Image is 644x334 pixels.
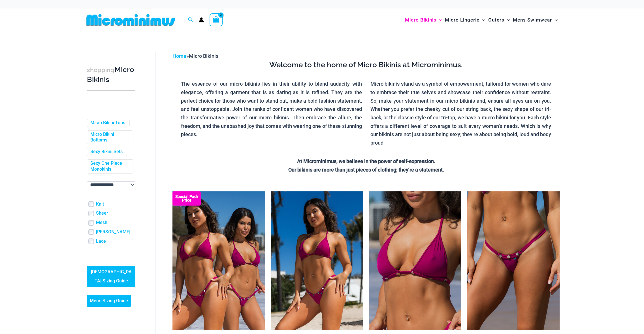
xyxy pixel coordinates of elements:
a: Mesh [96,220,107,226]
span: Menu Toggle [552,13,558,27]
a: Tight Rope Pink 319 4212 Micro 01Tight Rope Pink 319 4212 Micro 02Tight Rope Pink 319 4212 Micro 02 [467,191,560,330]
span: Menu Toggle [504,13,510,27]
span: Micro Bikinis [189,53,218,59]
span: » [172,53,218,59]
a: Sheer [96,210,108,216]
a: Micro Bikini Tops [90,120,125,126]
a: Knit [96,201,104,207]
a: Account icon link [199,17,204,22]
span: Menu Toggle [479,13,485,27]
img: Tight Rope Pink 319 Top 01 [369,191,462,330]
strong: At Microminimus, we believe in the power of self-expression. [297,158,435,164]
a: Men’s Sizing Guide [87,295,131,307]
img: MM SHOP LOGO FLAT [84,14,177,26]
select: wpc-taxonomy-pa_color-745982 [87,181,135,188]
img: Tight Rope Pink 319 4212 Micro 01 [467,191,560,330]
span: Mens Swimwear [513,13,552,27]
span: shopping [87,66,114,73]
a: Lace [96,238,106,244]
b: Special Pack Price [172,195,201,202]
p: Micro bikinis stand as a symbol of empowerment, tailored for women who dare to embrace their true... [370,80,551,147]
a: Collection Pack F Collection Pack B (3)Collection Pack B (3) [172,191,265,330]
a: [PERSON_NAME] [96,229,130,235]
a: View Shopping Cart, empty [210,13,223,26]
span: Micro Lingerie [445,13,479,27]
p: The essence of our micro bikinis lies in their ability to blend audacity with elegance, offering ... [181,80,362,139]
nav: Site Navigation [403,10,560,29]
a: Micro LingerieMenu ToggleMenu Toggle [443,11,487,29]
span: Outers [488,13,504,27]
a: Home [172,53,186,59]
a: Sexy One Piece Monokinis [90,160,129,172]
h3: Micro Bikinis [87,65,135,84]
a: Mens SwimwearMenu ToggleMenu Toggle [511,11,559,29]
h3: Welcome to the home of Micro Bikinis at Microminimus. [177,60,555,70]
a: Sexy Bikini Sets [90,149,123,155]
a: Search icon link [188,16,193,24]
a: Micro BikinisMenu ToggleMenu Toggle [404,11,443,29]
span: Micro Bikinis [405,13,436,27]
a: OutersMenu ToggleMenu Toggle [487,11,511,29]
img: Collection Pack F [172,191,265,330]
a: Tight Rope Pink 319 Top 4228 Thong 05Tight Rope Pink 319 Top 4228 Thong 06Tight Rope Pink 319 Top... [271,191,363,330]
img: Tight Rope Pink 319 Top 4228 Thong 05 [271,191,363,330]
a: Tight Rope Pink 319 Top 01Tight Rope Pink 319 Top 4228 Thong 06Tight Rope Pink 319 Top 4228 Thong 06 [369,191,462,330]
strong: Our bikinis are more than just pieces of clothing; they’re a statement. [288,167,444,173]
a: [DEMOGRAPHIC_DATA] Sizing Guide [87,266,135,287]
a: Micro Bikini Bottoms [90,132,129,143]
span: Menu Toggle [436,13,442,27]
